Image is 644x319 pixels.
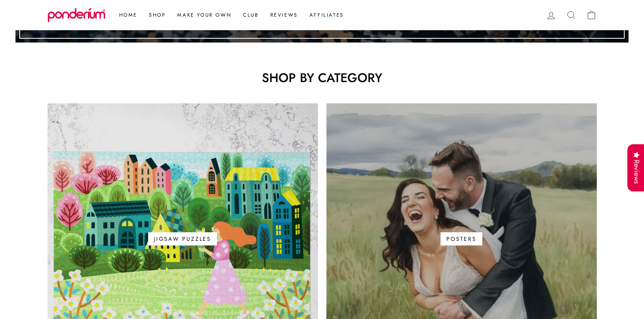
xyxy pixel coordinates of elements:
img: Ponderium [48,8,106,22]
a: Make Your Own [171,8,237,22]
a: Club [237,8,264,22]
span: Jigsaw Puzzles [148,232,217,245]
a: Shop [143,8,171,22]
div: Reviews [627,144,644,192]
a: Reviews [265,8,304,22]
span: Posters [441,232,482,245]
a: Affiliates [304,8,350,22]
a: Home [113,8,143,22]
h2: Shop by category [48,72,597,84]
ul: Primary [109,8,350,22]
